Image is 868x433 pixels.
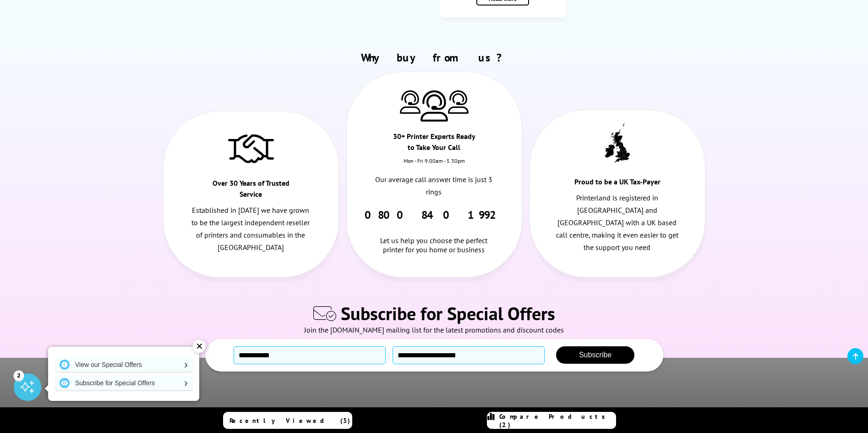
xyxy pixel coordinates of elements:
[341,301,555,325] span: Subscribe for Special Offers
[448,90,469,114] img: Printer Experts
[373,222,495,254] div: Let us help you choose the perfect printer for you home or business
[556,192,678,254] p: Printerland is registered in [GEOGRAPHIC_DATA] and [GEOGRAPHIC_DATA] with a UK based call centre,...
[556,346,634,364] button: Subscribe
[228,130,274,167] img: Trusted Service
[347,157,522,173] div: Mon - Fri 9:00am - 5.30pm
[487,412,616,429] a: Compare Products (2)
[499,412,616,429] span: Compare Products (2)
[400,90,420,114] img: Printer Experts
[207,178,295,204] div: Over 30 Years of Trusted Service
[190,204,312,254] p: Established in [DATE] we have grown to be the largest independent reseller of printers and consum...
[229,416,350,425] span: Recently Viewed (3)
[55,376,192,390] a: Subscribe for Special Offers
[373,173,495,198] p: Our average call answer time is just 3 rings
[579,351,611,359] span: Subscribe
[193,340,206,353] div: ✕
[55,357,192,372] a: View our Special Offers
[159,50,709,65] h2: Why buy from us?
[390,131,478,157] div: 30+ Printer Experts Ready to Take Your Call
[573,176,661,192] div: Proud to be a UK Tax-Payer
[223,412,352,429] a: Recently Viewed (3)
[5,325,863,339] div: Join the [DOMAIN_NAME] mailing list for the latest promotions and discount codes
[14,370,24,380] div: 2
[365,208,503,222] a: 0800 840 1992
[605,123,630,165] img: UK tax payer
[420,90,448,122] img: Printer Experts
